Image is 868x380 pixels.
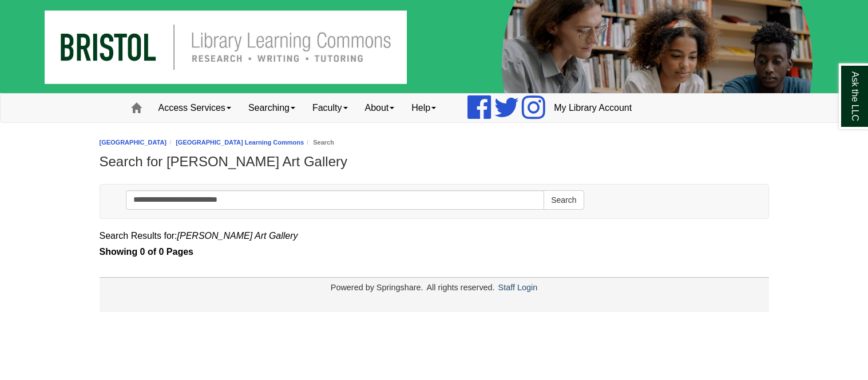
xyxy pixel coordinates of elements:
[425,283,496,292] div: All rights reserved.
[176,139,304,146] a: [GEOGRAPHIC_DATA] Learning Commons
[356,94,403,122] a: About
[100,228,769,244] div: Search Results for:
[150,94,240,122] a: Access Services
[304,94,356,122] a: Faculty
[544,190,584,210] button: Search
[100,244,769,260] strong: Showing 0 of 0 Pages
[100,137,769,148] nav: breadcrumb
[329,283,425,292] div: Powered by Springshare.
[177,231,298,241] em: [PERSON_NAME] Art Gallery
[545,94,640,122] a: My Library Account
[100,154,769,170] h1: Search for [PERSON_NAME] Art Gallery
[304,137,334,148] li: Search
[403,94,445,122] a: Help
[100,139,167,146] a: [GEOGRAPHIC_DATA]
[240,94,304,122] a: Searching
[498,283,538,292] a: Staff Login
